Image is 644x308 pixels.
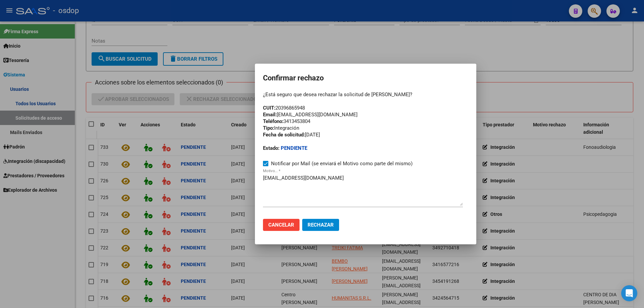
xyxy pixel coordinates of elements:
div: ¿Está seguro que desea rechazar la solicitud de [PERSON_NAME]? 20396865948 [EMAIL_ADDRESS][DOMAIN... [263,91,468,151]
h2: Confirmar rechazo [263,72,468,84]
div: Open Intercom Messenger [621,285,637,301]
button: Cancelar [263,219,300,231]
strong: CUIT: [263,105,275,111]
button: Rechazar [302,219,339,231]
strong: Estado: [263,145,279,151]
strong: Fecha de solicitud: [263,132,305,138]
strong: Pendiente [281,145,307,151]
strong: Email: [263,112,277,118]
span: Notificar por Mail (se enviará el Motivo como parte del mismo) [271,160,413,168]
span: Rechazar [308,222,334,228]
span: Cancelar [268,222,294,228]
strong: Teléfono: [263,118,283,124]
strong: Tipo: [263,125,274,131]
